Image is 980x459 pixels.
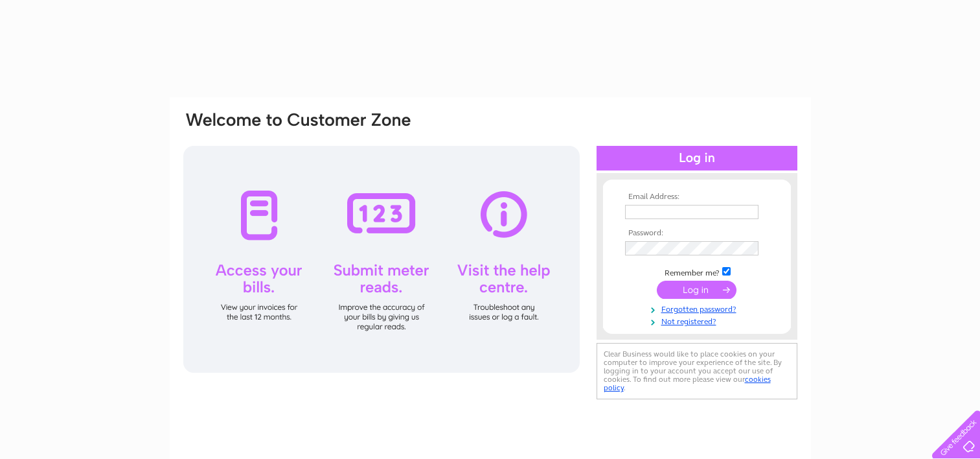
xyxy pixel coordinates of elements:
[622,265,772,278] td: Remember me?
[625,314,772,327] a: Not registered?
[622,193,772,202] th: Email Address:
[597,343,797,399] div: Clear Business would like to place cookies on your computer to improve your experience of the sit...
[604,375,771,392] a: cookies policy
[657,281,736,299] input: Submit
[625,302,772,314] a: Forgotten password?
[622,229,772,238] th: Password:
